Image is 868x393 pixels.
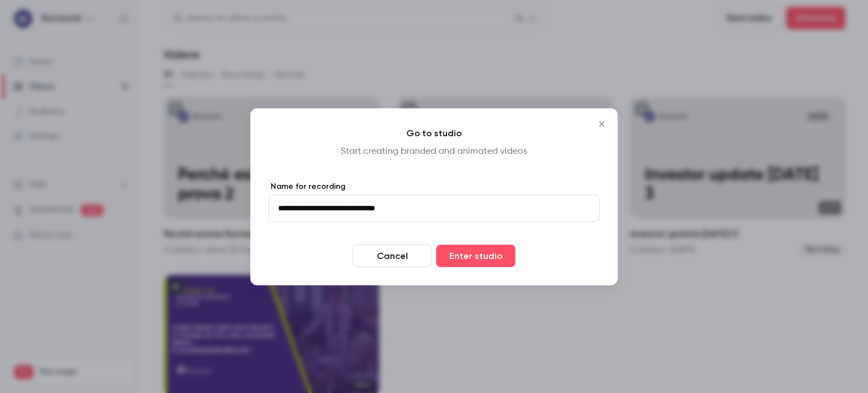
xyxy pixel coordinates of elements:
[268,126,600,140] h4: Go to studio
[591,113,613,135] button: Close
[268,144,600,158] p: Start creating branded and animated videos
[436,244,515,267] button: Enter studio
[268,180,600,192] label: Name for recording
[353,244,432,267] button: Cancel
